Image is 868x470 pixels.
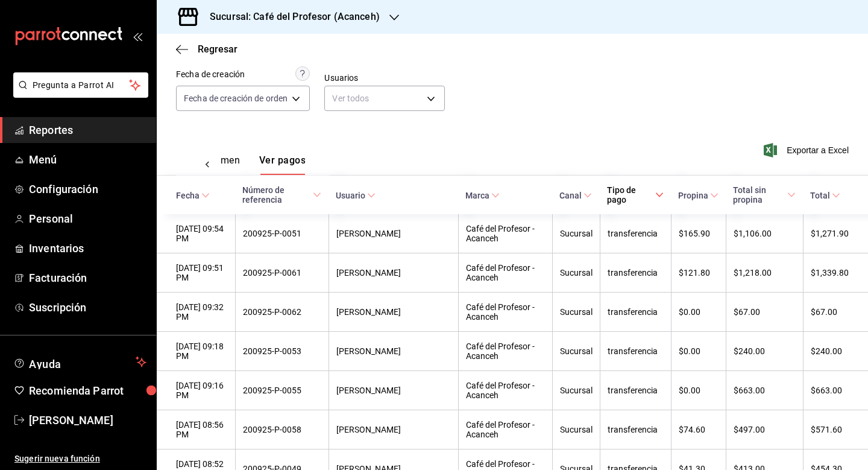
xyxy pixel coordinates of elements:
[176,341,228,361] div: [DATE] 09:18 PM
[678,191,719,200] span: Propina
[29,299,146,316] span: Suscripción
[243,307,321,317] div: 200925-P-0062
[608,386,664,395] div: transferencia
[466,341,544,361] div: Café del Profesor - Acanceh
[29,383,146,399] span: Recomienda Parrot
[336,229,451,238] div: [PERSON_NAME]
[734,268,796,278] div: $1,218.00
[560,425,593,434] div: Sucursal
[734,346,796,356] div: $240.00
[734,307,796,317] div: $67.00
[811,268,849,278] div: $1,339.80
[176,43,237,55] button: Regresar
[465,191,500,200] span: Marca
[608,268,664,278] div: transferencia
[184,92,288,104] span: Fecha de creación de orden
[608,307,664,317] div: transferencia
[336,307,451,317] div: [PERSON_NAME]
[734,386,796,395] div: $663.00
[560,386,593,395] div: Sucursal
[734,229,796,238] div: $1,106.00
[324,86,444,111] div: Ver todos
[29,211,146,227] span: Personal
[766,143,849,157] button: Exportar a Excel
[29,151,146,168] span: Menú
[679,268,719,278] div: $121.80
[176,191,210,200] span: Fecha
[336,425,451,434] div: [PERSON_NAME]
[33,79,130,92] span: Pregunta a Parrot AI
[679,386,719,395] div: $0.00
[679,307,719,317] div: $0.00
[176,302,228,322] div: [DATE] 09:32 PM
[259,154,306,175] button: Ver pagos
[607,185,664,205] span: Tipo de pago
[811,229,849,238] div: $1,271.90
[560,229,593,238] div: Sucursal
[679,229,719,238] div: $165.90
[810,191,840,200] span: Total
[29,240,146,256] span: Inventarios
[176,381,228,400] div: [DATE] 09:16 PM
[811,425,849,434] div: $571.60
[13,72,148,98] button: Pregunta a Parrot AI
[243,425,321,434] div: 200925-P-0058
[29,412,146,428] span: [PERSON_NAME]
[733,185,796,205] span: Total sin propina
[176,68,245,81] div: Fecha de creación
[679,346,719,356] div: $0.00
[243,386,321,395] div: 200925-P-0055
[608,346,664,356] div: transferencia
[242,185,321,205] span: Número de referencia
[29,270,146,286] span: Facturación
[559,191,592,200] span: Canal
[336,191,376,200] span: Usuario
[336,346,451,356] div: [PERSON_NAME]
[14,453,146,465] span: Sugerir nueva función
[336,268,451,278] div: [PERSON_NAME]
[466,263,544,282] div: Café del Profesor - Acanceh
[560,307,593,317] div: Sucursal
[29,122,146,138] span: Reportes
[811,346,849,356] div: $240.00
[176,263,228,282] div: [DATE] 09:51 PM
[466,420,544,439] div: Café del Profesor - Acanceh
[198,43,237,55] span: Regresar
[560,268,593,278] div: Sucursal
[176,420,228,439] div: [DATE] 08:56 PM
[608,229,664,238] div: transferencia
[679,425,719,434] div: $74.60
[324,74,444,82] label: Usuarios
[811,386,849,395] div: $663.00
[29,355,131,369] span: Ayuda
[200,10,380,24] h3: Sucursal: Café del Profesor (Acanceh)
[560,346,593,356] div: Sucursal
[184,154,269,175] div: navigation tabs
[811,307,849,317] div: $67.00
[243,346,321,356] div: 200925-P-0053
[29,181,146,197] span: Configuración
[133,31,142,41] button: open_drawer_menu
[243,268,321,278] div: 200925-P-0061
[466,302,544,322] div: Café del Profesor - Acanceh
[176,224,228,243] div: [DATE] 09:54 PM
[8,87,148,100] a: Pregunta a Parrot AI
[336,386,451,395] div: [PERSON_NAME]
[608,425,664,434] div: transferencia
[466,381,544,400] div: Café del Profesor - Acanceh
[243,229,321,238] div: 200925-P-0051
[734,425,796,434] div: $497.00
[466,224,544,243] div: Café del Profesor - Acanceh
